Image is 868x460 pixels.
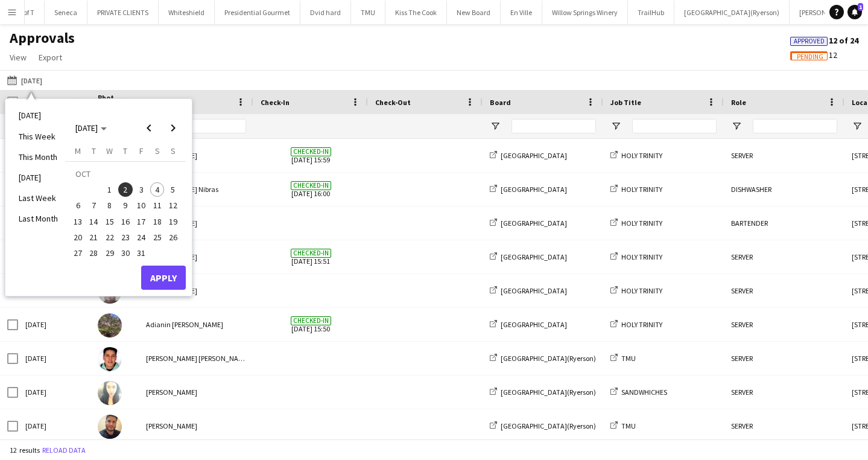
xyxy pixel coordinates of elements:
[621,388,667,397] span: SANDWHICHES
[71,230,85,244] span: 20
[5,73,45,88] button: [DATE]
[610,121,621,132] button: Open Filter Menu
[351,1,385,24] button: TMU
[45,1,87,24] button: Seneca
[8,1,45,24] button: U of T
[610,151,662,160] a: HOLY TRINITY
[86,214,101,229] button: 14-10-2025
[75,145,81,156] span: M
[103,214,117,229] span: 15
[490,421,596,430] a: [GEOGRAPHIC_DATA](Ryerson)
[610,286,662,295] a: HOLY TRINITY
[501,219,567,228] span: [GEOGRAPHIC_DATA]
[139,139,253,172] div: [PERSON_NAME]
[501,185,567,194] span: [GEOGRAPHIC_DATA]
[150,182,165,197] span: 4
[168,119,246,133] input: Name Filter Input
[724,308,844,341] div: SERVER
[621,286,662,295] span: HOLY TRINITY
[161,116,185,140] button: Next month
[610,98,641,107] span: Job Title
[149,229,165,245] button: 25-10-2025
[621,252,662,261] span: HOLY TRINITY
[118,197,133,213] button: 09-10-2025
[261,173,361,206] span: [DATE] 16:00
[490,252,567,261] a: [GEOGRAPHIC_DATA]
[102,214,118,229] button: 15-10-2025
[71,199,85,213] span: 6
[103,182,117,197] span: 1
[11,147,65,167] li: This Month
[512,119,596,133] input: Board Filter Input
[86,245,101,261] button: 28-10-2025
[165,197,181,213] button: 12-10-2025
[621,219,662,228] span: HOLY TRINITY
[261,98,290,107] span: Check-In
[291,249,331,258] span: Checked-in
[165,229,181,245] button: 26-10-2025
[501,1,542,24] button: En Ville
[300,1,351,24] button: Dvid hard
[501,320,567,329] span: [GEOGRAPHIC_DATA]
[133,197,149,213] button: 10-10-2025
[150,214,165,229] span: 18
[724,342,844,375] div: SERVER
[166,230,180,244] span: 26
[155,145,160,156] span: S
[87,199,101,213] span: 7
[610,354,636,363] a: TMU
[71,117,112,139] button: Choose month and year
[501,286,567,295] span: [GEOGRAPHIC_DATA]
[490,320,567,329] a: [GEOGRAPHIC_DATA]
[139,308,253,341] div: Adianin [PERSON_NAME]
[501,354,596,363] span: [GEOGRAPHIC_DATA](Ryerson)
[790,50,837,60] span: 12
[139,206,253,240] div: [PERSON_NAME]
[261,308,361,341] span: [DATE] 15:50
[447,1,501,24] button: New Board
[123,145,127,156] span: T
[621,185,662,194] span: HOLY TRINITY
[11,126,65,147] li: This Week
[610,320,662,329] a: HOLY TRINITY
[103,230,117,244] span: 22
[621,421,636,430] span: TMU
[794,37,825,45] span: Approved
[134,214,148,229] span: 17
[70,197,86,213] button: 06-10-2025
[102,245,118,261] button: 29-10-2025
[134,246,148,260] span: 31
[731,121,742,132] button: Open Filter Menu
[490,98,511,107] span: Board
[87,230,101,244] span: 21
[139,173,253,206] div: [PERSON_NAME] Nibras
[139,240,253,273] div: [PERSON_NAME]
[490,185,567,194] a: [GEOGRAPHIC_DATA]
[11,167,65,188] li: [DATE]
[610,388,667,397] a: SANDWHICHES
[92,145,96,156] span: T
[150,199,165,213] span: 11
[134,230,148,244] span: 24
[261,139,361,172] span: [DATE] 15:59
[375,98,411,107] span: Check-Out
[490,151,567,160] a: [GEOGRAPHIC_DATA]
[34,50,67,65] a: Export
[149,214,165,229] button: 18-10-2025
[724,409,844,442] div: SERVER
[87,214,101,229] span: 14
[139,342,253,375] div: [PERSON_NAME] [PERSON_NAME]
[215,1,300,24] button: Presidential Gourmet
[490,121,501,132] button: Open Filter Menu
[70,229,86,245] button: 20-10-2025
[39,52,62,63] span: Export
[98,347,122,371] img: Rodolfo Sebastián López
[118,182,133,197] span: 2
[141,266,186,290] button: Apply
[118,199,133,213] span: 9
[621,320,662,329] span: HOLY TRINITY
[86,229,101,245] button: 21-10-2025
[724,206,844,240] div: BARTENDER
[70,166,181,182] td: OCT
[797,53,823,61] span: Pending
